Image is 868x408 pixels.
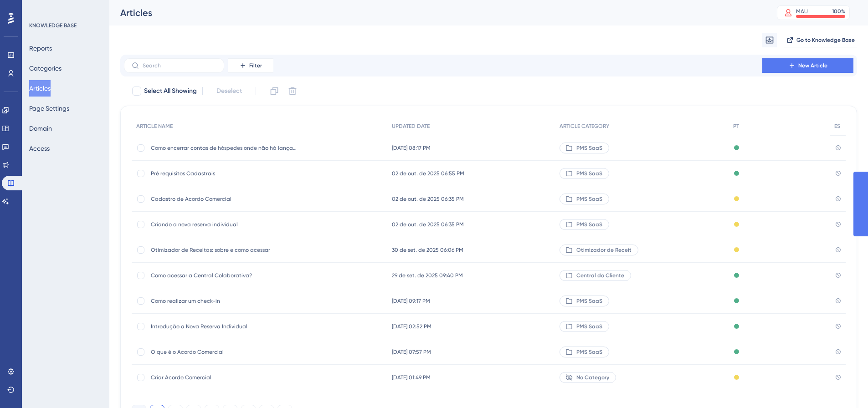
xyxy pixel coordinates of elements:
span: Como realizar um check-in [151,297,297,305]
span: Filter [249,62,262,69]
span: Select All Showing [144,86,197,97]
button: Domain [29,120,52,137]
span: PMS SaaS [576,323,602,330]
span: New Article [798,62,827,69]
span: 02 de out. de 2025 06:55 PM [392,170,464,177]
span: Criar Acordo Comercial [151,374,297,381]
div: Articles [120,6,754,19]
button: New Article [762,58,853,73]
span: 02 de out. de 2025 06:35 PM [392,195,464,203]
button: Reports [29,40,52,56]
span: Criando a nova reserva individual [151,221,297,228]
span: PT [733,122,739,130]
span: PMS SaaS [576,144,602,152]
span: PMS SaaS [576,170,602,177]
div: MAU [796,8,808,15]
span: ES [834,122,840,130]
span: PMS SaaS [576,297,602,305]
span: 30 de set. de 2025 06:06 PM [392,246,463,254]
span: UPDATED DATE [392,122,430,130]
button: Filter [228,58,273,73]
span: Go to Knowledge Base [796,36,855,44]
span: PMS SaaS [576,221,602,228]
input: Search [143,62,216,69]
span: Como acessar a Central Colaborativa? [151,272,297,279]
span: [DATE] 09:17 PM [392,297,430,305]
button: Go to Knowledge Base [784,33,857,47]
button: Page Settings [29,100,69,117]
span: Pré requisitos Cadastrais [151,170,297,177]
span: PMS SaaS [576,195,602,203]
span: Como encerrar contas de hóspedes onde não há lançamentos? [151,144,297,152]
span: PMS SaaS [576,348,602,356]
button: Categories [29,60,62,76]
span: No Category [576,374,609,381]
span: Otimizador de Receit [576,246,632,254]
button: Deselect [208,83,250,99]
span: Deselect [216,86,242,97]
span: O que é o Acordo Comercial [151,348,297,356]
span: Otimizador de Receitas: sobre e como acessar [151,246,297,254]
span: Central do Cliente [576,272,624,279]
span: [DATE] 08:17 PM [392,144,431,152]
div: KNOWLEDGE BASE [29,22,77,29]
div: 100 % [832,8,845,15]
span: [DATE] 02:52 PM [392,323,431,330]
span: 29 de set. de 2025 09:40 PM [392,272,463,279]
span: ARTICLE CATEGORY [560,122,609,130]
span: [DATE] 07:57 PM [392,348,431,356]
button: Articles [29,80,51,97]
span: [DATE] 01:49 PM [392,374,431,381]
span: Introdução a Nova Reserva Individual [151,323,297,330]
span: 02 de out. de 2025 06:35 PM [392,221,464,228]
iframe: UserGuiding AI Assistant Launcher [830,372,857,399]
button: Access [29,140,50,157]
span: ARTICLE NAME [136,122,173,130]
span: Cadastro de Acordo Comercial [151,195,297,203]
